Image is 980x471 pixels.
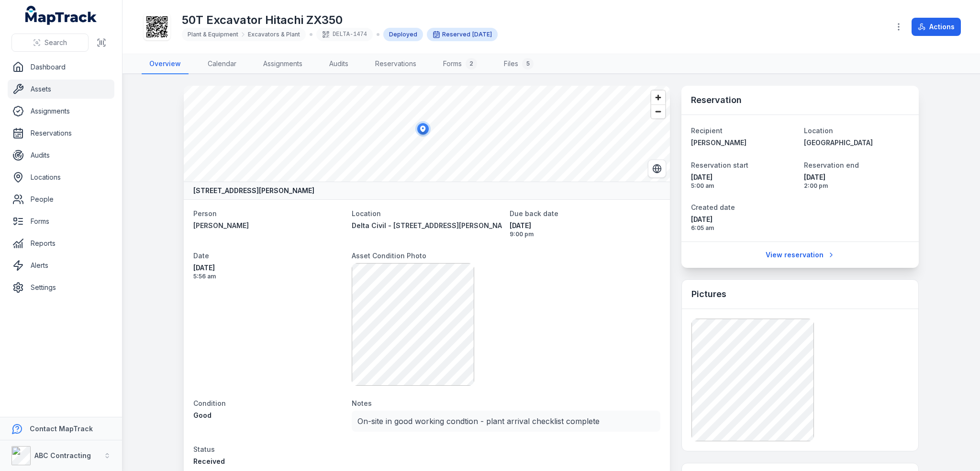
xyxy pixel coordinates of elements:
[427,28,498,41] div: Reserved
[8,278,114,297] a: Settings
[352,221,502,230] a: Delta Civil - [STREET_ADDRESS][PERSON_NAME]
[256,54,310,74] a: Assignments
[691,224,796,232] span: 6:05 am
[322,54,356,74] a: Audits
[691,172,796,182] span: [DATE]
[193,209,217,218] span: Person
[367,54,424,74] a: Reservations
[8,256,114,275] a: Alerts
[8,57,114,77] a: Dashboard
[352,209,381,218] span: Location
[472,31,492,38] span: [DATE]
[648,160,666,178] button: Switch to Satellite View
[510,221,660,238] time: 05/09/2025, 9:00:00 pm
[804,138,873,147] span: [GEOGRAPHIC_DATA]
[200,54,244,74] a: Calendar
[496,54,541,74] a: Files5
[804,138,909,148] a: [GEOGRAPHIC_DATA]
[691,161,748,169] span: Reservation start
[804,161,859,169] span: Reservation end
[691,287,726,301] h3: Pictures
[651,104,665,118] button: Zoom out
[691,126,723,135] span: Recipient
[691,138,796,148] a: [PERSON_NAME]
[352,399,372,407] span: Notes
[193,411,212,419] span: Good
[691,215,796,232] time: 22/08/2025, 6:05:32 am
[466,58,477,69] div: 2
[691,182,796,190] span: 5:00 am
[193,263,344,273] span: [DATE]
[193,221,344,230] a: [PERSON_NAME]
[435,54,485,74] a: Forms2
[804,126,833,135] span: Location
[193,186,314,195] strong: [STREET_ADDRESS][PERSON_NAME]
[691,172,796,190] time: 15/09/2025, 5:00:00 am
[8,102,114,121] a: Assignments
[193,457,225,465] span: Received
[759,246,841,264] a: View reservation
[522,58,534,69] div: 5
[34,451,91,460] strong: ABC Contracting
[248,31,300,38] span: Excavators & Plant
[352,252,426,260] span: Asset Condition Photo
[691,93,742,107] h3: Reservation
[193,263,344,280] time: 22/08/2025, 5:56:57 am
[193,445,215,453] span: Status
[8,190,114,209] a: People
[184,86,670,182] canvas: Map
[8,234,114,253] a: Reports
[804,182,909,190] span: 2:00 pm
[142,54,189,74] a: Overview
[193,252,209,260] span: Date
[510,230,660,238] span: 9:00 pm
[8,80,114,99] a: Assets
[691,215,796,224] span: [DATE]
[804,172,909,190] time: 20/09/2025, 2:00:00 pm
[8,146,114,165] a: Audits
[912,18,961,36] button: Actions
[804,172,909,182] span: [DATE]
[193,273,344,280] span: 5:56 am
[25,6,97,25] a: MapTrack
[383,28,423,41] div: Deployed
[30,425,93,433] strong: Contact MapTrack
[193,399,226,407] span: Condition
[357,414,655,428] p: On-site in good working condtion - plant arrival checklist complete
[11,34,89,52] button: Search
[510,221,660,230] span: [DATE]
[316,28,373,41] div: DELTA-1474
[651,91,665,104] button: Zoom in
[188,31,238,38] span: Plant & Equipment
[691,203,735,211] span: Created date
[472,31,492,38] time: 15/09/2025, 5:00:00 am
[352,221,514,230] span: Delta Civil - [STREET_ADDRESS][PERSON_NAME]
[8,124,114,143] a: Reservations
[45,38,67,47] span: Search
[182,12,498,28] h1: 50T Excavator Hitachi ZX350
[8,212,114,231] a: Forms
[510,209,558,218] span: Due back date
[8,168,114,187] a: Locations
